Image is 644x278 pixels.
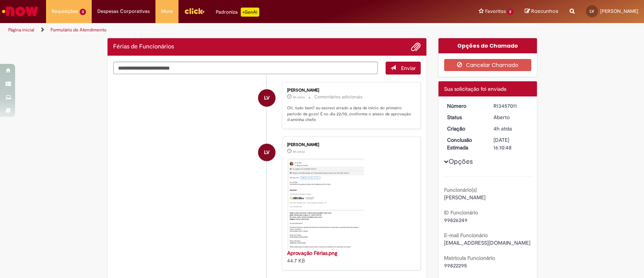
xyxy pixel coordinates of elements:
[441,113,488,121] dt: Status
[241,8,259,17] p: +GenAi
[531,8,558,15] span: Rascunhos
[1,4,40,19] img: ServiceNow
[293,149,305,154] span: 4h atrás
[264,143,269,162] span: LV
[444,59,531,71] button: Cancelar Chamado
[401,65,416,71] span: Enviar
[216,8,259,17] div: Padroniza
[444,209,478,216] b: ID Funcionário
[441,102,488,110] dt: Número
[287,105,413,123] p: Oii, tudo bem? eu escrevi errado a data de início do primeiro período de gozo! É no dia 22/10, co...
[293,149,305,154] time: 28/08/2025 11:10:10
[507,9,513,15] span: 2
[600,8,638,14] span: [PERSON_NAME]
[444,239,530,246] span: [EMAIL_ADDRESS][DOMAIN_NAME]
[80,9,86,15] span: 3
[287,88,413,93] div: [PERSON_NAME]
[264,89,269,107] span: LV
[493,102,529,110] div: R13457011
[293,95,305,99] time: 28/08/2025 11:18:54
[444,217,467,224] span: 99826249
[287,250,337,256] a: Aprovação Férias.png
[441,136,488,151] dt: Conclusão Estimada
[444,262,467,269] span: 99822295
[444,232,488,239] b: E-mail Funcionário
[493,136,529,151] div: [DATE] 16:10:48
[51,27,106,33] a: Formulário de Atendimento
[485,8,506,15] span: Favoritos
[444,85,506,92] span: Sua solicitação foi enviada
[493,113,529,121] div: Aberto
[258,89,275,107] div: Leticia Stefano Veronese
[438,38,537,53] div: Opções do Chamado
[444,194,486,201] span: [PERSON_NAME]
[184,5,204,17] img: click_logo_yellow_360x200.png
[161,8,173,15] span: More
[6,23,424,37] ul: Trilhas de página
[525,8,558,15] a: Rascunhos
[493,125,529,132] div: 28/08/2025 11:10:45
[590,9,594,14] span: LV
[411,42,421,52] button: Adicionar anexos
[293,95,305,99] span: 4h atrás
[8,27,34,33] a: Página inicial
[258,144,275,161] div: Leticia Stefano Veronese
[493,125,512,132] span: 4h atrás
[444,255,495,261] b: Matrícula Funcionário
[287,143,413,147] div: [PERSON_NAME]
[444,186,477,193] b: Funcionário(s)
[52,8,78,15] span: Requisições
[287,249,413,264] div: 44.7 KB
[113,43,174,50] h2: Férias de Funcionários Histórico de tíquete
[493,125,512,132] time: 28/08/2025 11:10:45
[441,125,488,132] dt: Criação
[386,62,421,75] button: Enviar
[113,62,378,75] textarea: Digite sua mensagem aqui...
[314,94,363,100] small: Comentários adicionais
[97,8,150,15] span: Despesas Corporativas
